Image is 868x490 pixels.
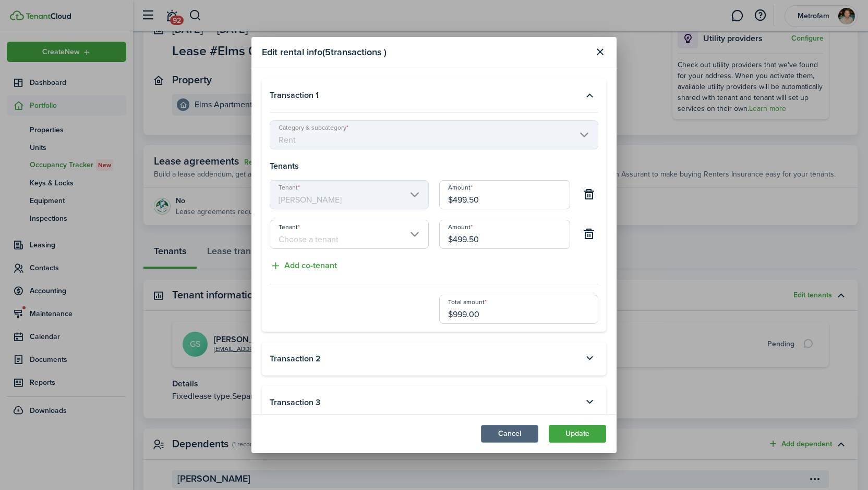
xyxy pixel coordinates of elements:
h4: Transaction 2 [270,353,321,365]
input: 0.00 [439,220,570,249]
button: Update [549,425,606,443]
h4: Tenants [270,160,598,172]
input: 0.00 [439,180,570,209]
button: Toggle accordion [581,350,598,368]
button: Toggle accordion [581,86,598,104]
accordion-content: Toggle accordion [270,112,598,324]
input: 0.00 [439,295,598,324]
button: Add co-tenant [270,259,337,272]
button: Cancel [481,425,538,443]
input: Choose a tenant [270,220,429,249]
button: Remove tenant [581,186,598,204]
button: Remove tenant [581,225,598,243]
button: Toggle accordion [581,394,598,411]
modal-title: Edit rental info ( 5 transactions ) [262,42,588,62]
h4: Transaction 3 [270,396,320,409]
h4: Transaction 1 [270,89,319,102]
button: Close modal [591,43,609,61]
